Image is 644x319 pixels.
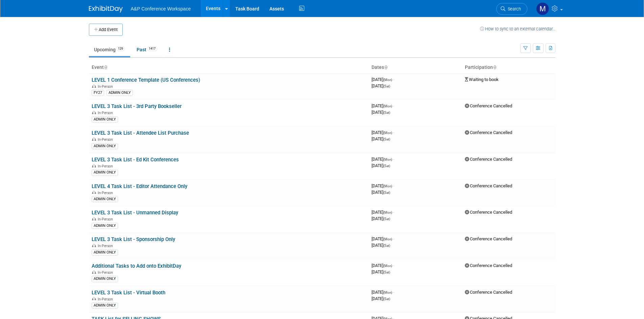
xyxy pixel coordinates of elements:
span: In-Person [98,111,115,115]
span: Conference Cancelled [465,290,512,295]
a: Sort by Start Date [384,64,387,70]
a: LEVEL 3 Task List - Virtual Booth [92,290,165,296]
span: In-Person [98,244,115,248]
span: [DATE] [372,290,394,295]
div: ADMIN ONLY [92,249,118,256]
span: - [393,157,394,162]
a: Additional Tasks to Add onto ExhibitDay [92,263,181,269]
span: [DATE] [372,269,390,274]
span: (Mon) [383,237,392,241]
span: [DATE] [372,296,390,301]
span: A&P Conference Workspace [131,6,191,11]
span: [DATE] [372,110,390,115]
span: - [393,130,394,135]
img: In-Person Event [92,217,96,220]
a: Upcoming129 [89,43,130,56]
a: LEVEL 3 Task List - Unmanned Display [92,210,178,216]
img: In-Person Event [92,137,96,141]
span: [DATE] [372,216,390,221]
span: 1417 [147,46,158,51]
span: [DATE] [372,77,394,82]
a: LEVEL 1 Conference Template (US Conferences) [92,77,200,83]
span: 129 [116,46,125,51]
span: Search [505,6,521,11]
span: In-Person [98,297,115,301]
span: [DATE] [372,243,390,248]
span: (Sat) [383,111,390,114]
div: ADMIN ONLY [92,223,118,229]
span: (Sat) [383,297,390,301]
span: [DATE] [372,236,394,241]
a: LEVEL 4 Task List - Editor Attendance Only [92,183,187,189]
span: Waiting to book [465,77,499,82]
div: ADMIN ONLY [106,90,133,96]
div: ADMIN ONLY [92,116,118,123]
span: [DATE] [372,210,394,215]
span: (Mon) [383,211,392,214]
span: Conference Cancelled [465,263,512,268]
a: How to sync to an external calendar... [480,26,555,31]
span: (Mon) [383,131,392,135]
span: [DATE] [372,83,390,88]
span: In-Person [98,191,115,195]
span: Conference Cancelled [465,236,512,241]
a: LEVEL 3 Task List - 3rd Party Bookseller [92,103,182,109]
div: FY27 [92,90,104,96]
span: (Sat) [383,84,390,88]
img: In-Person Event [92,270,96,274]
span: (Mon) [383,158,392,161]
span: (Mon) [383,104,392,108]
span: - [393,236,394,241]
span: [DATE] [372,157,394,162]
span: (Mon) [383,291,392,294]
span: Conference Cancelled [465,183,512,188]
button: Add Event [89,24,123,36]
span: - [393,263,394,268]
a: LEVEL 3 Task List - Attendee List Purchase [92,130,189,136]
img: In-Person Event [92,244,96,247]
span: [DATE] [372,103,394,108]
span: [DATE] [372,136,390,141]
span: [DATE] [372,163,390,168]
span: - [393,77,394,82]
span: - [393,103,394,108]
div: ADMIN ONLY [92,169,118,176]
span: - [393,210,394,215]
span: In-Person [98,217,115,221]
span: (Mon) [383,184,392,188]
span: In-Person [98,137,115,142]
a: LEVEL 3 Task List - Ed Kit Conferences [92,157,179,163]
a: Search [496,3,527,15]
span: [DATE] [372,130,394,135]
span: Conference Cancelled [465,130,512,135]
span: In-Person [98,84,115,89]
span: - [393,183,394,188]
span: (Sat) [383,137,390,141]
span: (Sat) [383,270,390,274]
a: Sort by Event Name [104,64,107,70]
span: (Mon) [383,78,392,82]
div: ADMIN ONLY [92,302,118,309]
span: [DATE] [372,183,394,188]
span: In-Person [98,164,115,168]
img: Mark Strong [536,2,549,15]
th: Dates [369,62,462,73]
div: ADMIN ONLY [92,196,118,202]
span: (Sat) [383,191,390,194]
span: In-Person [98,270,115,275]
span: (Sat) [383,244,390,247]
span: Conference Cancelled [465,103,512,108]
img: ExhibitDay [89,6,123,12]
span: [DATE] [372,263,394,268]
span: Conference Cancelled [465,210,512,215]
span: (Mon) [383,264,392,268]
img: In-Person Event [92,297,96,300]
span: (Sat) [383,164,390,168]
img: In-Person Event [92,164,96,167]
th: Participation [462,62,555,73]
span: [DATE] [372,190,390,195]
th: Event [89,62,369,73]
img: In-Person Event [92,191,96,194]
a: LEVEL 3 Task List - Sponsorship Only [92,236,175,242]
span: (Sat) [383,217,390,221]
